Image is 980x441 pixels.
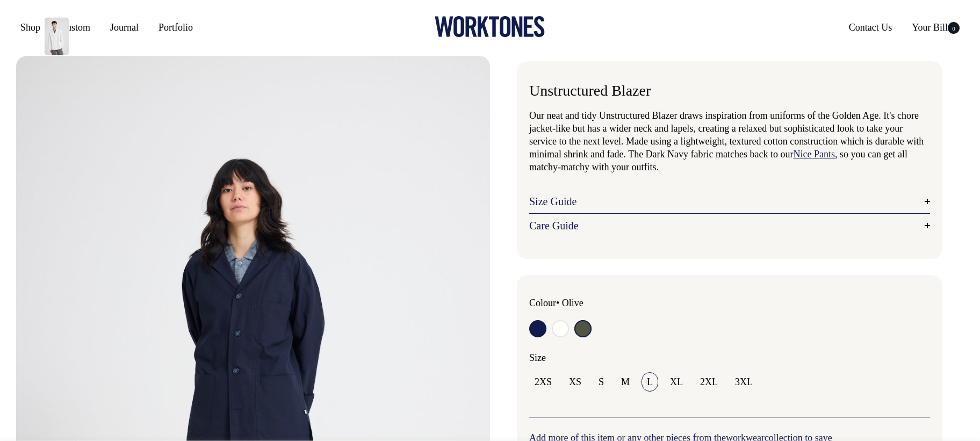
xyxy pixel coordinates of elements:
a: Size Guide [529,195,930,208]
input: XL [665,372,688,392]
span: 2XS [535,375,552,388]
input: M [616,372,635,392]
a: Care Guide [529,219,930,232]
span: S [599,375,604,388]
a: Contact Us [845,18,897,37]
span: 3XL [735,375,753,388]
input: XS [564,372,587,392]
a: Your Bill0 [907,18,964,37]
span: 2XL [700,375,718,388]
a: Journal [106,18,143,37]
input: 2XS [529,372,557,392]
input: 3XL [730,372,758,392]
img: off-white [45,18,69,55]
span: L [647,375,653,388]
input: 2XL [695,372,723,392]
span: XS [569,375,581,388]
a: Shop [16,18,45,37]
input: S [593,372,609,392]
a: Custom [56,18,95,37]
span: XL [670,375,683,388]
span: M [621,375,630,388]
input: L [642,372,658,392]
a: Portfolio [154,18,197,37]
span: 0 [948,22,960,34]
